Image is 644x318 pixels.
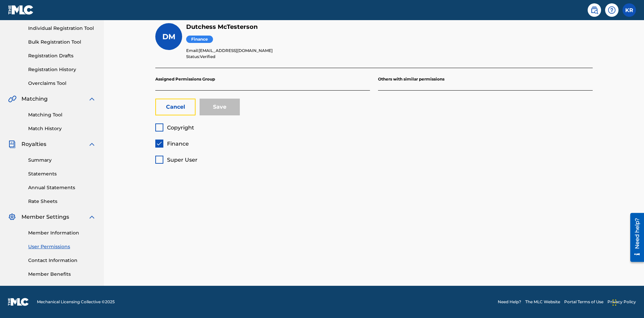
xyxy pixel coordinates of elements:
[28,170,96,177] a: Statements
[28,66,96,73] a: Registration History
[590,6,598,14] img: search
[162,32,175,41] span: DM
[28,39,96,46] a: Bulk Registration Tool
[498,299,521,305] a: Need Help?
[155,68,370,91] p: Assigned Permissions Group
[607,299,636,305] a: Privacy Policy
[28,157,96,164] a: Summary
[608,6,616,14] img: help
[28,125,96,132] a: Match History
[28,25,96,32] a: Individual Registration Tool
[610,286,644,318] iframe: Chat Widget
[28,52,96,59] a: Registration Drafts
[88,140,96,148] img: expand
[186,36,213,43] span: Finance
[186,23,593,31] h5: Dutchess McTesterson
[199,48,273,53] span: [EMAIL_ADDRESS][DOMAIN_NAME]
[28,111,96,118] a: Matching Tool
[28,198,96,205] a: Rate Sheets
[8,5,34,15] img: MLC Logo
[28,271,96,278] a: Member Benefits
[623,3,636,17] div: User Menu
[21,95,48,103] span: Matching
[28,184,96,191] a: Annual Statements
[37,299,115,305] span: Mechanical Licensing Collective © 2025
[21,140,46,148] span: Royalties
[200,54,215,59] span: Verified
[588,3,601,17] a: Public Search
[564,299,603,305] a: Portal Terms of Use
[605,3,619,17] div: Help
[625,210,644,265] iframe: Resource Center
[8,140,16,148] img: Royalties
[186,48,593,54] p: Email:
[28,243,96,250] a: User Permissions
[156,140,163,147] img: checkbox
[167,141,189,147] span: Finance
[167,124,194,131] span: Copyright
[88,213,96,221] img: expand
[28,229,96,236] a: Member Information
[612,293,616,313] div: Drag
[28,257,96,264] a: Contact Information
[8,213,16,221] img: Member Settings
[28,80,96,87] a: Overclaims Tool
[378,68,593,91] p: Others with similar permissions
[8,95,16,103] img: Matching
[167,157,198,163] span: Super User
[155,99,196,115] button: Cancel
[21,213,69,221] span: Member Settings
[525,299,560,305] a: The MLC Website
[186,54,593,60] p: Status:
[88,95,96,103] img: expand
[8,298,29,306] img: logo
